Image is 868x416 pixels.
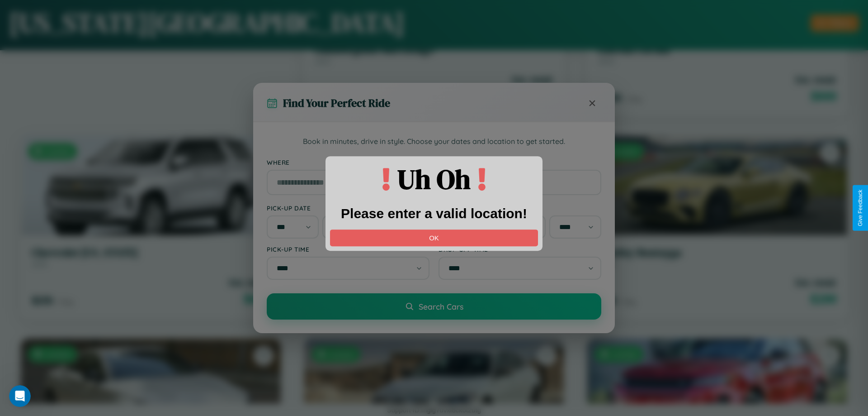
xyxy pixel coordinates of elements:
[439,245,601,253] label: Drop-off Time
[267,245,429,253] label: Pick-up Time
[439,204,601,212] label: Drop-off Date
[267,136,601,148] p: Book in minutes, drive in style. Choose your dates and location to get started.
[267,204,429,212] label: Pick-up Date
[283,96,390,110] h3: Find Your Perfect Ride
[419,301,463,311] span: Search Cars
[267,158,601,166] label: Where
